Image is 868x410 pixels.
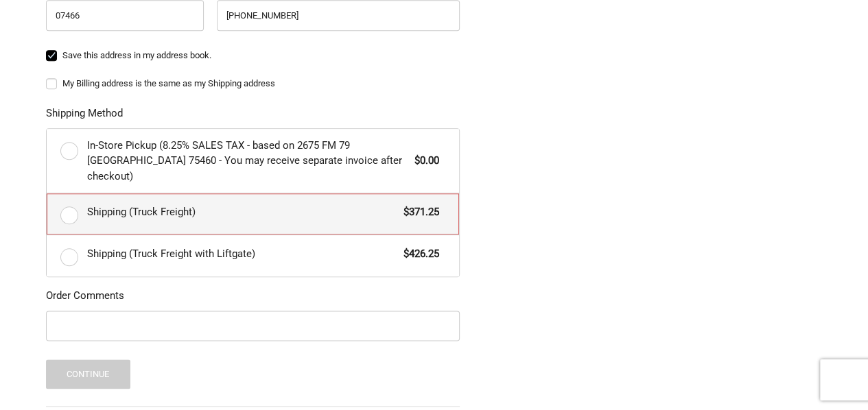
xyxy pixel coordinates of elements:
[799,344,868,410] iframe: Chat Widget
[46,78,460,89] label: My Billing address is the same as my Shipping address
[87,246,397,262] span: Shipping (Truck Freight with Liftgate)
[397,204,439,220] span: $371.25
[397,246,439,262] span: $426.25
[46,106,123,128] legend: Shipping Method
[87,204,397,220] span: Shipping (Truck Freight)
[87,138,408,184] span: In-Store Pickup (8.25% SALES TAX - based on 2675 FM 79 [GEOGRAPHIC_DATA] 75460 - You may receive ...
[46,359,130,389] button: Continue
[46,50,460,61] label: Save this address in my address book.
[46,288,124,310] legend: Order Comments
[408,153,439,169] span: $0.00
